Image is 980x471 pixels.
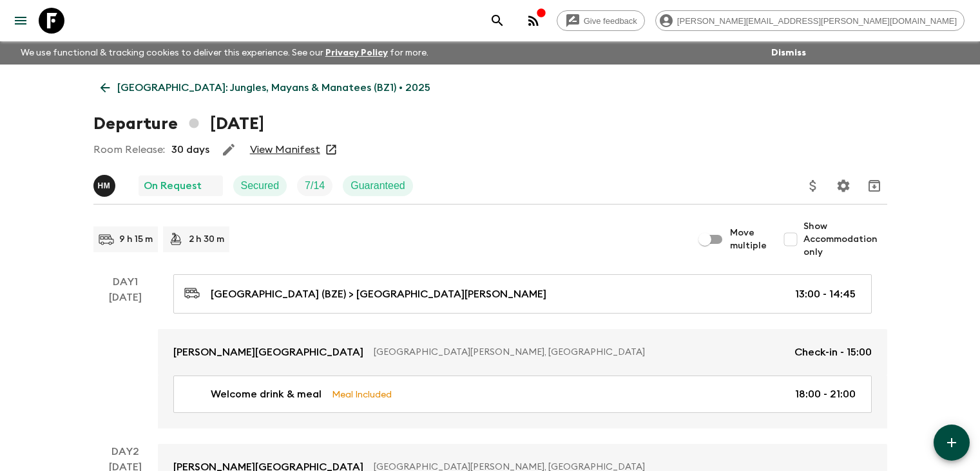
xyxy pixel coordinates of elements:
[730,226,767,252] span: Move multiple
[8,8,34,34] button: menu
[117,80,430,95] p: [GEOGRAPHIC_DATA]: Jungles, Mayans & Manatees (BZ1) • 2025
[171,142,209,157] p: 30 days
[173,376,872,413] a: Welcome drink & mealMeal Included18:00 - 21:00
[305,178,325,194] p: 7 / 14
[98,181,111,191] p: H M
[93,75,437,101] a: [GEOGRAPHIC_DATA]: Jungles, Mayans & Manatees (BZ1) • 2025
[655,10,965,31] div: [PERSON_NAME][EMAIL_ADDRESS][PERSON_NAME][DOMAIN_NAME]
[211,386,322,402] p: Welcome drink & meal
[861,173,887,199] button: Archive (Completed, Cancelled or Unsynced Departures only)
[241,178,280,194] p: Secured
[485,8,510,34] button: search adventures
[144,178,202,194] p: On Request
[233,175,287,196] div: Secured
[15,41,434,65] p: We use functional & tracking cookies to deliver this experience. See our for more.
[577,16,644,26] span: Give feedback
[211,286,546,302] p: [GEOGRAPHIC_DATA] (BZE) > [GEOGRAPHIC_DATA][PERSON_NAME]
[119,233,153,246] p: 9 h 15 m
[795,286,856,302] p: 13:00 - 14:45
[768,44,809,62] button: Dismiss
[93,179,118,189] span: Hob Medina
[670,16,964,26] span: [PERSON_NAME][EMAIL_ADDRESS][PERSON_NAME][DOMAIN_NAME]
[173,274,872,314] a: [GEOGRAPHIC_DATA] (BZE) > [GEOGRAPHIC_DATA][PERSON_NAME]13:00 - 14:45
[93,111,264,137] h1: Departure [DATE]
[93,175,118,197] button: HM
[109,290,142,428] div: [DATE]
[332,387,392,401] p: Meal Included
[158,329,887,376] a: [PERSON_NAME][GEOGRAPHIC_DATA][GEOGRAPHIC_DATA][PERSON_NAME], [GEOGRAPHIC_DATA]Check-in - 15:00
[803,220,887,259] span: Show Accommodation only
[325,48,388,57] a: Privacy Policy
[557,10,645,31] a: Give feedback
[250,143,320,156] a: View Manifest
[93,274,158,290] p: Day 1
[795,386,856,402] p: 18:00 - 21:00
[374,346,784,359] p: [GEOGRAPHIC_DATA][PERSON_NAME], [GEOGRAPHIC_DATA]
[831,173,856,199] button: Settings
[189,233,224,246] p: 2 h 30 m
[93,444,158,459] p: Day 2
[173,345,363,360] p: [PERSON_NAME][GEOGRAPHIC_DATA]
[794,345,872,360] p: Check-in - 15:00
[800,173,826,199] button: Update Price, Early Bird Discount and Costs
[93,142,165,157] p: Room Release:
[297,175,332,196] div: Trip Fill
[351,178,405,194] p: Guaranteed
